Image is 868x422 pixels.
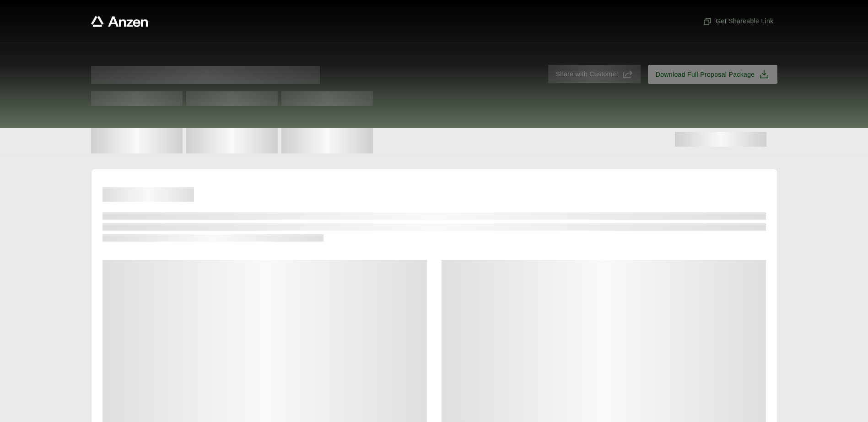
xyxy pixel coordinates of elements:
[699,13,777,30] button: Get Shareable Link
[281,91,373,106] span: Test
[703,16,773,26] span: Get Shareable Link
[91,16,148,27] a: Anzen website
[555,69,618,79] span: Share with Customer
[91,91,183,106] span: Test
[186,91,278,106] span: Test
[91,66,320,84] span: Proposal for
